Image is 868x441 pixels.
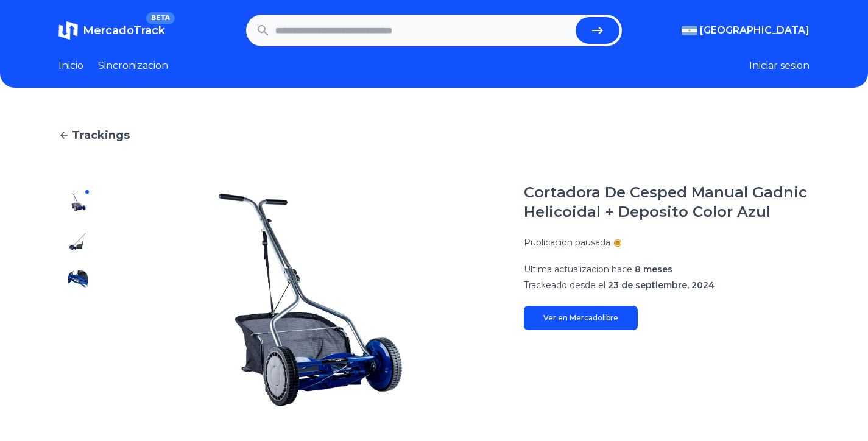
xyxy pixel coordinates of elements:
[524,183,810,222] h1: Cortadora De Cesped Manual Gadnic Helicoidal + Deposito Color Azul
[58,127,810,144] a: Trackings
[72,127,130,144] span: Trackings
[122,183,499,417] img: Cortadora De Cesped Manual Gadnic Helicoidal + Deposito Color Azul
[68,387,88,407] img: Cortadora De Cesped Manual Gadnic Helicoidal + Deposito Color Azul
[524,280,605,291] span: Trackeado desde el
[524,264,632,275] span: Ultima actualizacion hace
[58,58,83,73] a: Inicio
[608,280,715,291] span: 23 de septiembre, 2024
[98,58,168,73] a: Sincronizacion
[524,306,638,330] a: Ver en Mercadolibre
[58,21,78,40] img: MercadoTrack
[68,270,88,290] img: Cortadora De Cesped Manual Gadnic Helicoidal + Deposito Color Azul
[524,236,610,249] p: Publicacion pausada
[682,23,810,38] button: [GEOGRAPHIC_DATA]
[682,26,697,35] img: Argentina
[749,58,810,73] button: Iniciar sesion
[146,12,175,24] span: BETA
[68,192,88,212] img: Cortadora De Cesped Manual Gadnic Helicoidal + Deposito Color Azul
[635,264,672,275] span: 8 meses
[58,21,165,40] a: MercadoTrackBETA
[68,231,88,251] img: Cortadora De Cesped Manual Gadnic Helicoidal + Deposito Color Azul
[68,309,88,329] img: Cortadora De Cesped Manual Gadnic Helicoidal + Deposito Color Azul
[700,23,810,38] span: [GEOGRAPHIC_DATA]
[68,348,88,368] img: Cortadora De Cesped Manual Gadnic Helicoidal + Deposito Color Azul
[83,24,165,37] span: MercadoTrack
